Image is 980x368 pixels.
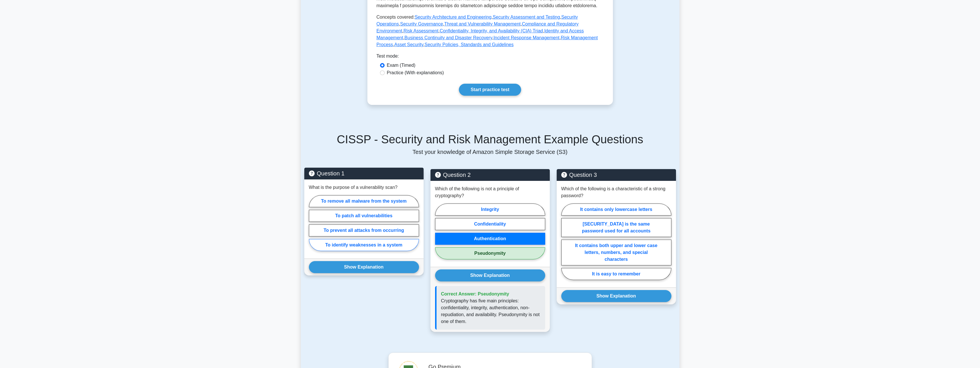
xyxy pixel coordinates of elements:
label: Confidentiality [435,218,545,230]
h5: Question 3 [561,171,671,178]
button: Show Explanation [561,290,671,302]
a: Security Architecture and Engineering [415,15,492,19]
p: Cryptography has five main principles: confidentiality, integrity, authentication, non-repudiatio... [441,297,541,325]
span: Correct Answer: Pseudonymity [441,291,509,296]
div: Test mode: [377,53,604,62]
label: To patch all vulnerabilities [309,210,419,222]
label: It contains only lowercase letters [561,203,671,216]
p: Which of the following is a characteristic of a strong password? [561,185,671,199]
label: Pseudonymity [435,247,545,259]
button: Show Explanation [309,261,419,273]
label: Practice (With explanations) [387,69,444,76]
a: Security Governance [400,21,443,26]
label: Authentication [435,233,545,245]
a: Asset Security [394,42,423,47]
p: Test your knowledge of Amazon Simple Storage Service (S3) [304,148,676,155]
a: Security Policies, Standards and Guidelines [424,42,513,47]
label: To identify weaknesses in a system [309,239,419,251]
label: To remove all malware from the system [309,195,419,207]
label: To prevent all attacks from occurring [309,224,419,236]
a: Risk Assessment [404,28,439,33]
a: Threat and Vulnerability Management [444,21,521,26]
label: It is easy to remember [561,268,671,280]
p: Concepts covered: , , , , , , , , , , , , , [377,14,604,48]
a: Incident Response Management [493,35,559,40]
p: What is the purpose of a vulnerability scan? [309,184,398,191]
h5: Question 1 [309,170,419,177]
label: Exam (Timed) [387,62,416,69]
label: [SECURITY_DATA] is the same password used for all accounts [561,218,671,237]
a: Security Assessment and Testing [493,15,560,19]
h5: Question 2 [435,171,545,178]
a: Confidentiality, Integrity, and Availability (CIA) Triad [440,28,543,33]
p: Which of the following is not a principle of cryptography? [435,185,545,199]
label: Integrity [435,203,545,216]
label: It contains both upper and lower case letters, numbers, and special characters [561,240,671,265]
a: Business Continuity and Disaster Recovery [404,35,492,40]
h5: CISSP - Security and Risk Management Example Questions [304,132,676,146]
a: Start practice test [459,84,521,96]
button: Show Explanation [435,269,545,281]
